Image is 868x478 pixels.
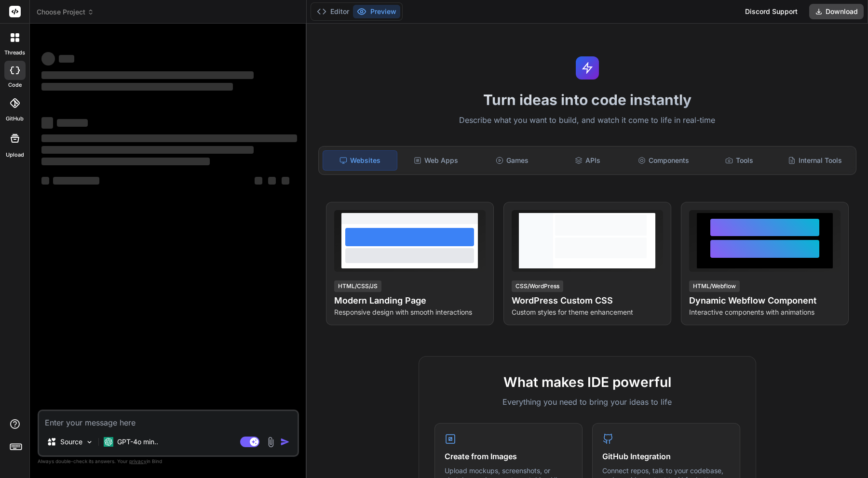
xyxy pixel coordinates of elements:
span: ‌ [41,158,210,165]
h4: Modern Landing Page [334,294,486,307]
span: Choose Project [37,7,94,17]
img: icon [280,437,290,447]
img: Pick Models [85,438,94,446]
h4: Dynamic Webflow Component [689,294,841,307]
h4: WordPress Custom CSS [512,294,663,307]
span: ‌ [53,177,99,185]
span: ‌ [41,52,55,66]
img: attachment [265,437,276,448]
button: Download [809,4,864,19]
h2: What makes IDE powerful [434,372,740,392]
span: ‌ [282,177,289,185]
span: ‌ [41,177,49,185]
label: Upload [6,151,24,159]
label: code [8,81,22,89]
div: APIs [551,150,624,171]
div: Websites [323,150,397,171]
p: Source [60,437,82,447]
span: privacy [129,458,147,464]
span: ‌ [41,134,297,142]
p: Everything you need to bring your ideas to life [434,396,740,408]
div: HTML/Webflow [689,280,740,292]
div: Tools [703,150,776,171]
span: ‌ [41,83,233,91]
button: Editor [313,5,353,18]
span: ‌ [255,177,262,185]
label: threads [4,49,25,57]
div: Web Apps [399,150,473,171]
div: CSS/WordPress [512,280,563,292]
button: Preview [353,5,400,18]
div: HTML/CSS/JS [334,280,381,292]
p: GPT-4o min.. [117,437,158,447]
p: Describe what you want to build, and watch it come to life in real-time [312,114,862,127]
span: ‌ [41,71,254,79]
div: Components [626,150,700,171]
span: ‌ [59,55,74,63]
span: ‌ [57,119,88,127]
p: Custom styles for theme enhancement [512,307,663,317]
span: ‌ [41,117,53,129]
div: Games [475,150,549,171]
h4: GitHub Integration [602,451,730,462]
div: Internal Tools [778,150,852,171]
h1: Turn ideas into code instantly [312,91,862,108]
p: Responsive design with smooth interactions [334,307,486,317]
h4: Create from Images [445,451,572,462]
span: ‌ [268,177,276,185]
img: GPT-4o mini [104,437,113,447]
span: ‌ [41,146,254,154]
p: Interactive components with animations [689,307,841,317]
label: GitHub [6,115,24,123]
div: Discord Support [739,4,803,19]
p: Always double-check its answers. Your in Bind [38,457,299,466]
